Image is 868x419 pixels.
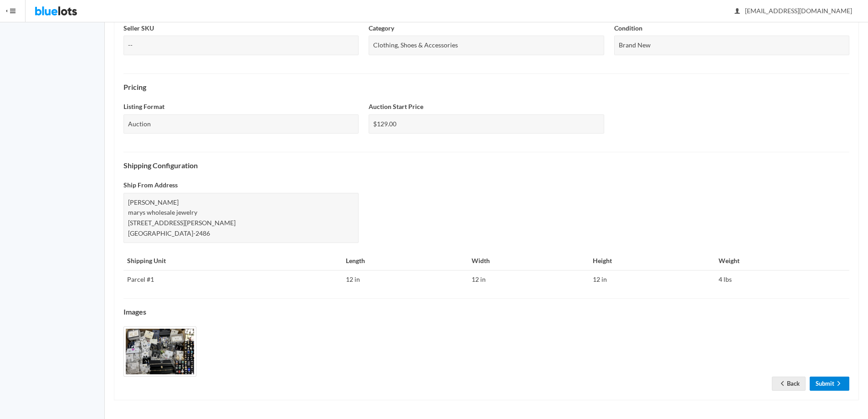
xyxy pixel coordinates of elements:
div: $129.00 [369,114,604,134]
ion-icon: arrow back [778,380,787,388]
ion-icon: arrow forward [834,380,843,388]
label: Ship From Address [123,180,178,191]
span: [EMAIL_ADDRESS][DOMAIN_NAME] [735,7,852,15]
div: Auction [123,114,359,134]
div: Clothing, Shoes & Accessories [369,36,604,55]
th: Length [342,252,468,270]
label: Condition [614,23,642,34]
td: Parcel #1 [123,270,342,289]
img: 53ba9c68-58e7-4da5-9581-cbc7d676cc83-1714285674.png [123,326,196,377]
a: Submitarrow forward [810,377,849,391]
label: Category [369,23,394,34]
td: 4 lbs [715,270,849,289]
div: [PERSON_NAME] marys wholesale jewelry [STREET_ADDRESS][PERSON_NAME] [GEOGRAPHIC_DATA]-2486 [123,193,359,243]
h4: Images [123,308,849,316]
a: arrow backBack [772,377,806,391]
label: Seller SKU [123,23,154,34]
h4: Shipping Configuration [123,161,849,170]
div: -- [123,36,359,55]
td: 12 in [589,270,715,289]
td: 12 in [468,270,589,289]
label: Listing Format [123,102,164,112]
td: 12 in [342,270,468,289]
label: Auction Start Price [369,102,423,112]
ion-icon: person [733,7,742,16]
h4: Pricing [123,83,849,91]
th: Height [589,252,715,270]
div: Brand New [614,36,849,55]
th: Shipping Unit [123,252,342,270]
th: Width [468,252,589,270]
th: Weight [715,252,849,270]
